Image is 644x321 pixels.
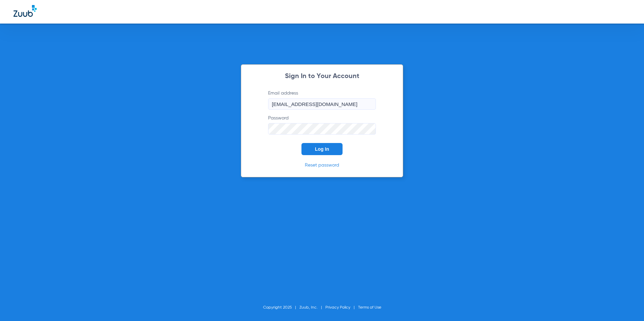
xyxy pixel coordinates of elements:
[268,98,376,110] input: Email address
[325,306,350,310] a: Privacy Policy
[258,73,386,80] h2: Sign In to Your Account
[268,90,376,110] label: Email address
[13,5,37,17] img: Zuub Logo
[305,163,339,168] a: Reset password
[315,146,329,152] span: Log In
[299,304,325,311] li: Zuub, Inc.
[263,304,299,311] li: Copyright 2025
[610,289,644,321] iframe: Chat Widget
[301,143,343,155] button: Log In
[358,306,381,310] a: Terms of Use
[268,115,376,135] label: Password
[268,123,376,135] input: Password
